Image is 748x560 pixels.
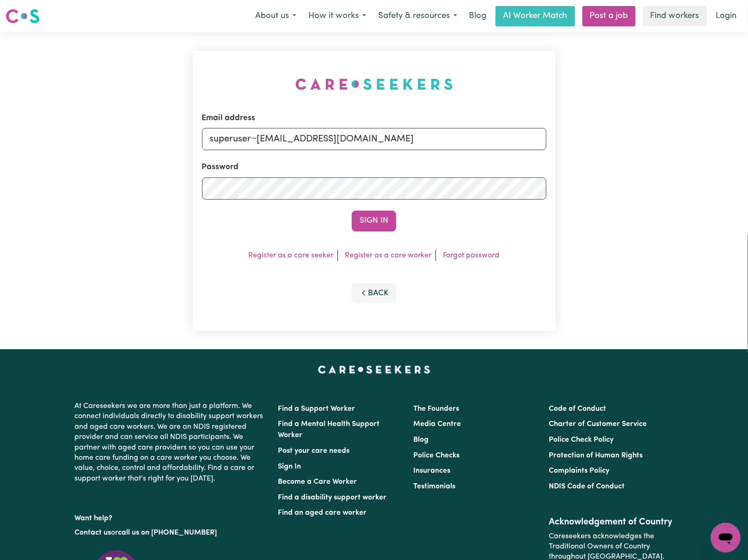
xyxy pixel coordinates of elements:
img: Careseekers logo [6,8,40,24]
button: Sign In [352,211,396,231]
a: Sign In [278,463,301,470]
button: About us [249,6,302,26]
h2: Acknowledgement of Country [549,517,674,528]
a: Post a job [582,6,636,26]
iframe: Button to launch messaging window [711,523,741,553]
p: or [74,524,267,542]
a: Find a Mental Health Support Worker [278,420,380,439]
a: Complaints Policy [549,467,610,475]
a: Find a Support Worker [278,405,355,413]
a: Login [711,6,742,26]
a: Careseekers logo [6,6,40,27]
input: Email address [202,128,546,150]
label: Password [202,161,239,173]
a: Testimonials [413,483,455,490]
a: Blog [463,6,492,26]
a: Find workers [643,6,707,26]
button: Back [352,283,396,304]
a: NDIS Code of Conduct [549,483,625,490]
a: Forgot password [443,252,500,259]
a: Media Centre [413,420,461,428]
a: AI Worker Match [496,6,575,26]
a: call us on [PHONE_NUMBER] [118,529,217,536]
a: Protection of Human Rights [549,452,643,459]
a: Police Checks [413,452,460,459]
button: How it works [302,6,372,26]
p: At Careseekers we are more than just a platform. We connect individuals directly to disability su... [74,397,267,487]
a: Insurances [413,467,450,475]
label: Email address [202,112,256,124]
a: Find a disability support worker [278,494,386,501]
a: Careseekers home page [318,366,430,373]
a: Code of Conduct [549,405,607,413]
a: Police Check Policy [549,436,614,444]
p: Want help? [74,510,267,523]
button: Safety & resources [372,6,463,26]
a: Register as a care seeker [249,252,334,259]
a: The Founders [413,405,459,413]
a: Blog [413,436,429,444]
a: Post your care needs [278,447,349,455]
a: Contact us [74,529,111,536]
a: Find an aged care worker [278,509,367,517]
a: Charter of Customer Service [549,420,647,428]
a: Register as a care worker [345,252,432,259]
a: Become a Care Worker [278,478,357,486]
